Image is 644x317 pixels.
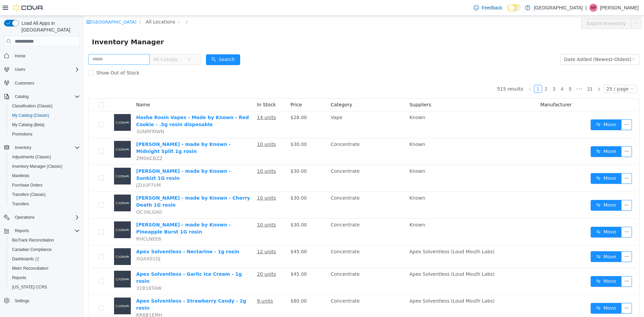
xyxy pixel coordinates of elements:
[326,179,341,185] span: Known
[9,130,80,138] span: Promotions
[9,236,57,244] a: BioTrack Reconciliation
[534,4,583,12] p: [GEOGRAPHIC_DATA]
[9,191,48,199] a: Transfers (Classic)
[9,283,50,291] a: [US_STATE] CCRS
[247,86,268,92] span: Category
[173,86,192,92] span: In Stock
[413,69,439,77] li: 515 results
[9,102,80,110] span: Classification (Classic)
[15,94,29,99] span: Catalog
[467,69,474,77] a: 3
[9,274,29,282] a: Reports
[7,180,83,190] button: Purchase Orders
[326,99,341,104] span: Known
[442,69,450,77] li: Previous Page
[537,287,548,298] button: icon: ellipsis
[7,171,83,180] button: Manifests
[326,256,411,261] span: Apex Solventless (Loud Mouth Labs)
[52,153,147,165] a: [PERSON_NAME] - made by Known - Sunkizt 1G rosin
[244,96,323,122] td: Vape
[52,86,66,92] span: Name
[30,206,47,222] img: Hashe Rosin - made by Known - Pineapple Burst 1G rosin placeholder
[9,130,35,138] a: Promotions
[207,126,223,131] span: $30.00
[244,176,323,203] td: Concentrate
[474,69,482,77] li: 4
[490,69,501,77] span: •••
[9,264,51,272] a: Metrc Reconciliation
[1,65,83,74] button: Users
[537,157,548,168] button: icon: ellipsis
[52,140,78,145] span: ZM0ACBZZ
[52,233,155,239] a: Apex Solventless - Nectarine - 1g rosin
[507,184,538,195] button: icon: swapMove
[7,273,83,282] button: Reports
[537,130,548,141] button: icon: ellipsis
[9,181,45,189] a: Purchase Orders
[173,126,192,131] u: 10 units
[585,4,587,12] p: |
[12,113,49,118] span: My Catalog (Classic)
[9,153,54,161] a: Adjustments (Classic)
[7,152,83,162] button: Adjustments (Classic)
[475,69,482,77] a: 4
[173,206,192,212] u: 10 units
[457,86,488,92] span: Manufacturer
[15,298,29,304] span: Settings
[52,297,78,302] span: KR6B1EMH
[459,69,466,77] a: 2
[207,86,218,92] span: Price
[30,152,47,169] img: Hashe Rosin - made by Known - Sunkizt 1G rosin placeholder
[9,246,54,254] a: Canadian Compliance
[12,103,53,109] span: Classification (Classic)
[12,93,31,101] button: Catalog
[12,275,26,280] span: Reports
[2,4,53,9] a: icon: shop[GEOGRAPHIC_DATA]
[52,220,77,226] span: RHCLNEE6
[15,215,35,220] span: Operations
[458,69,466,77] li: 2
[9,162,80,170] span: Inventory Manager (Classic)
[173,282,189,288] u: 9 units
[471,1,505,14] a: Feedback
[1,92,83,101] button: Catalog
[12,213,80,221] span: Operations
[52,113,80,118] span: 3UNRFMWN
[9,153,80,161] span: Adjustments (Classic)
[511,69,519,77] li: Next Page
[9,264,80,272] span: Metrc Reconciliation
[537,184,548,195] button: icon: ellipsis
[482,69,490,77] li: 5
[507,211,538,222] button: icon: swapMove
[326,233,411,239] span: Apex Solventless (Loud Mouth Labs)
[173,153,192,158] u: 10 units
[507,130,538,141] button: icon: swapMove
[326,206,341,212] span: Known
[9,255,42,263] a: Dashboards
[490,69,501,77] li: Next 5 Pages
[52,270,77,275] span: 31B18TAW
[244,252,323,279] td: Concentrate
[9,121,80,129] span: My Catalog (Beta)
[9,255,80,263] span: Dashboards
[326,86,347,92] span: Suppliers
[30,125,47,142] img: Hashe Rosin - made by Known - Midnight Split 1g rosin placeholder
[52,282,162,295] a: Apex Solventless - Strawberry Candy - 2g rosin
[507,287,538,298] button: icon: swapMove
[7,199,83,209] button: Transfers
[9,172,32,180] a: Manifests
[30,98,47,115] img: Hashe Rosin Vapes - Made by Known - Red Cookie - .5g rosin disposable placeholder
[12,122,45,127] span: My Catalog (Beta)
[9,121,47,129] a: My Catalog (Beta)
[52,167,77,172] span: JZUUP7VM
[507,157,538,168] button: icon: swapMove
[52,240,77,246] span: XQAX01DJ
[12,65,80,73] span: Users
[12,266,48,271] span: Metrc Reconciliation
[207,256,223,261] span: $45.00
[244,203,323,230] td: Concentrate
[1,143,83,152] button: Inventory
[450,69,458,77] li: 1
[15,228,29,233] span: Reports
[12,256,39,262] span: Dashboards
